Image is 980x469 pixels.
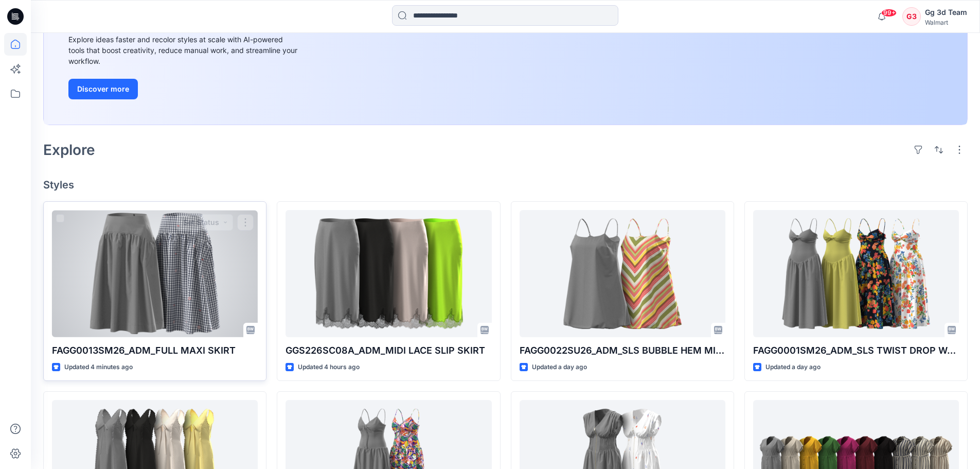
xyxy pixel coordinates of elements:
[68,79,138,99] button: Discover more
[753,210,959,337] a: FAGG0001SM26_ADM_SLS TWIST DROP WAIST MAXI DRESS
[765,362,821,373] p: Updated a day ago
[881,9,897,17] span: 99+
[753,343,959,358] p: FAGG0001SM26_ADM_SLS TWIST DROP WAIST MAXI DRESS
[925,19,967,26] div: Walmart
[286,210,491,337] a: GGS226SC08A_ADM_MIDI LACE SLIP SKIRT
[298,362,360,373] p: Updated 4 hours ago
[43,142,95,158] h2: Explore
[532,362,587,373] p: Updated a day ago
[52,210,258,337] a: FAGG0013SM26_ADM_FULL MAXI SKIRT
[286,343,491,358] p: GGS226SC08A_ADM_MIDI LACE SLIP SKIRT
[68,79,300,99] a: Discover more
[52,343,258,358] p: FAGG0013SM26_ADM_FULL MAXI SKIRT
[68,34,300,66] div: Explore ideas faster and recolor styles at scale with AI-powered tools that boost creativity, red...
[520,343,725,358] p: FAGG0022SU26_ADM_SLS BUBBLE HEM MINI DRESS
[43,179,968,191] h4: Styles
[902,7,921,26] div: G3
[925,6,967,19] div: Gg 3d Team
[520,210,725,337] a: FAGG0022SU26_ADM_SLS BUBBLE HEM MINI DRESS
[64,362,133,373] p: Updated 4 minutes ago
